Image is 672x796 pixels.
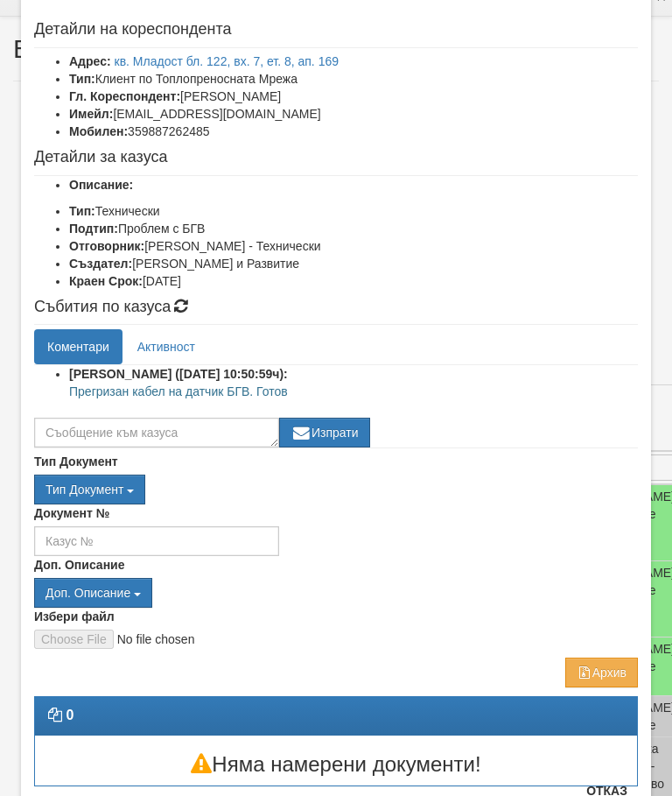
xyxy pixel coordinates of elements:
[69,70,638,88] li: Клиент по Топлопреносната Мрежа
[69,72,95,86] b: Тип:
[34,504,109,522] label: Документ №
[45,483,123,497] span: Тип Документ
[34,556,124,574] label: Доп. Описание
[34,149,638,166] h4: Детайли за казуса
[69,89,180,103] b: Гл. Кореспондент:
[69,204,95,218] b: Тип:
[69,272,638,290] li: [DATE]
[69,274,143,288] b: Краен Срок:
[34,526,279,556] input: Казус №
[69,222,118,236] b: Подтип:
[279,418,370,447] button: Изпрати
[34,21,638,39] h4: Детайли на кореспондента
[34,475,145,504] button: Тип Документ
[69,88,638,105] li: [PERSON_NAME]
[35,753,637,776] h3: Няма намерени документи!
[69,257,132,271] b: Създател:
[69,123,638,140] li: 359887262485
[34,608,115,625] label: Избери файл
[565,658,638,687] button: Архив
[124,329,208,364] a: Активност
[34,329,122,364] a: Коментари
[69,383,638,400] p: Прегризан кабел на датчик БГВ. Готов
[34,475,638,504] div: Двоен клик, за изчистване на избраната стойност.
[69,220,638,237] li: Проблем с БГВ
[69,255,638,272] li: [PERSON_NAME] и Развитие
[66,708,73,722] strong: 0
[69,124,128,138] b: Мобилен:
[69,107,113,121] b: Имейл:
[45,586,130,600] span: Доп. Описание
[69,202,638,220] li: Технически
[34,578,152,608] button: Доп. Описание
[69,237,638,255] li: [PERSON_NAME] - Технически
[34,453,118,470] label: Тип Документ
[34,578,638,608] div: Двоен клик, за изчистване на избраната стойност.
[69,105,638,123] li: [EMAIL_ADDRESS][DOMAIN_NAME]
[69,239,144,253] b: Отговорник:
[69,367,288,381] strong: [PERSON_NAME] ([DATE] 10:50:59ч):
[69,178,133,192] b: Описание:
[34,299,638,316] h4: Събития по казуса
[69,54,111,68] b: Адрес:
[115,54,339,68] a: кв. Младост бл. 122, вх. 7, ет. 8, ап. 169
